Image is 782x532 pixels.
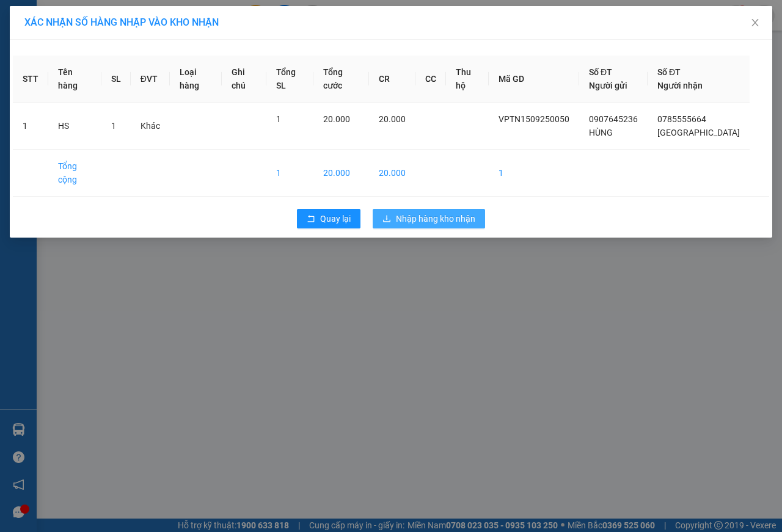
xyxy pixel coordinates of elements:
[499,114,569,124] span: VPTN1509250050
[13,56,48,103] th: STT
[750,18,760,27] span: close
[170,56,222,103] th: Loại hàng
[657,81,703,90] span: Người nhận
[24,16,219,28] span: XÁC NHẬN SỐ HÀNG NHẬP VÀO KHO NHẬN
[589,81,627,90] span: Người gửi
[4,89,75,96] span: In ngày:
[97,20,164,35] span: Bến xe [GEOGRAPHIC_DATA]
[33,66,150,76] span: -----------------------------------------
[379,114,406,124] span: 20.000
[373,209,485,228] button: downloadNhập hàng kho nhận
[222,56,266,103] th: Ghi chú
[48,103,101,150] td: HS
[61,78,130,87] span: VPMC1509250006
[131,56,170,103] th: ĐVT
[48,56,101,103] th: Tên hàng
[589,114,638,124] span: 0907645236
[276,114,281,124] span: 1
[4,79,130,86] span: [PERSON_NAME]:
[97,37,168,52] span: 01 Võ Văn Truyện, KP.1, Phường 2
[489,56,579,103] th: Mã GD
[266,56,313,103] th: Tổng SL
[415,56,446,103] th: CC
[307,214,315,224] span: rollback
[657,67,681,77] span: Số ĐT
[313,150,369,197] td: 20.000
[266,150,313,197] td: 1
[101,56,131,103] th: SL
[4,7,59,61] img: logo
[589,128,613,137] span: HÙNG
[738,6,772,40] button: Close
[396,212,475,225] span: Nhập hàng kho nhận
[97,7,167,17] strong: ĐỒNG PHƯỚC
[369,150,415,197] td: 20.000
[382,214,391,224] span: download
[48,150,101,197] td: Tổng cộng
[27,89,75,96] span: 11:04:37 [DATE]
[657,128,740,137] span: [GEOGRAPHIC_DATA]
[111,121,116,131] span: 1
[369,56,415,103] th: CR
[13,103,48,150] td: 1
[97,54,150,62] span: Hotline: 19001152
[313,56,369,103] th: Tổng cước
[446,56,489,103] th: Thu hộ
[323,114,350,124] span: 20.000
[657,114,706,124] span: 0785555664
[297,209,360,228] button: rollbackQuay lại
[589,67,612,77] span: Số ĐT
[320,212,351,225] span: Quay lại
[489,150,579,197] td: 1
[131,103,170,150] td: Khác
